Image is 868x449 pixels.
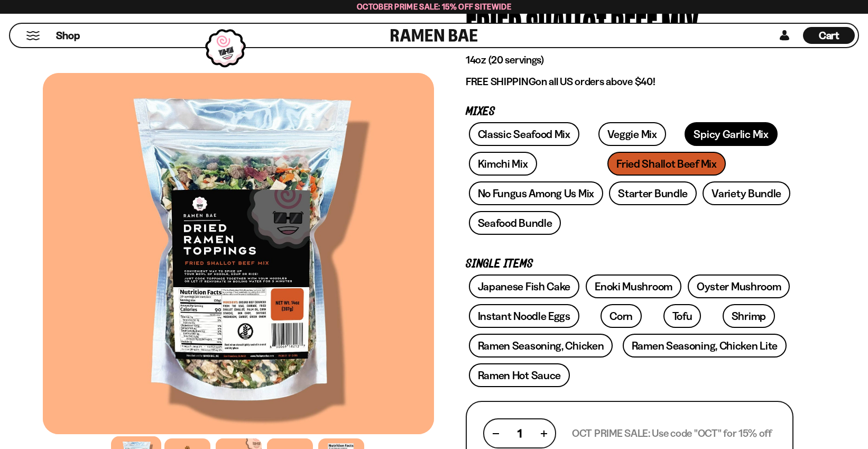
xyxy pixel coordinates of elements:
[56,29,80,43] span: Shop
[466,75,793,88] p: on all US orders above $40!
[469,181,603,205] a: No Fungus Among Us Mix
[466,107,793,117] p: Mixes
[609,181,697,205] a: Starter Bundle
[572,427,772,440] p: OCT PRIME SALE: Use code "OCT" for 15% off
[688,274,790,298] a: Oyster Mushroom
[466,259,793,269] p: Single Items
[357,2,511,12] span: October Prime Sale: 15% off Sitewide
[586,274,681,298] a: Enoki Mushroom
[469,363,570,387] a: Ramen Hot Sauce
[26,31,40,40] button: Mobile Menu Trigger
[518,427,522,440] span: 1
[723,304,775,328] a: Shrimp
[469,122,579,146] a: Classic Seafood Mix
[803,24,855,47] div: Cart
[623,334,787,358] a: Ramen Seasoning, Chicken Lite
[469,211,561,235] a: Seafood Bundle
[469,152,537,176] a: Kimchi Mix
[598,122,666,146] a: Veggie Mix
[601,304,642,328] a: Corn
[819,29,839,42] span: Cart
[469,274,580,298] a: Japanese Fish Cake
[469,334,613,358] a: Ramen Seasoning, Chicken
[469,304,579,328] a: Instant Noodle Eggs
[466,53,793,67] p: 14oz (20 servings)
[56,27,80,44] a: Shop
[466,75,535,88] strong: FREE SHIPPING
[685,122,777,146] a: Spicy Garlic Mix
[703,181,790,205] a: Variety Bundle
[663,304,701,328] a: Tofu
